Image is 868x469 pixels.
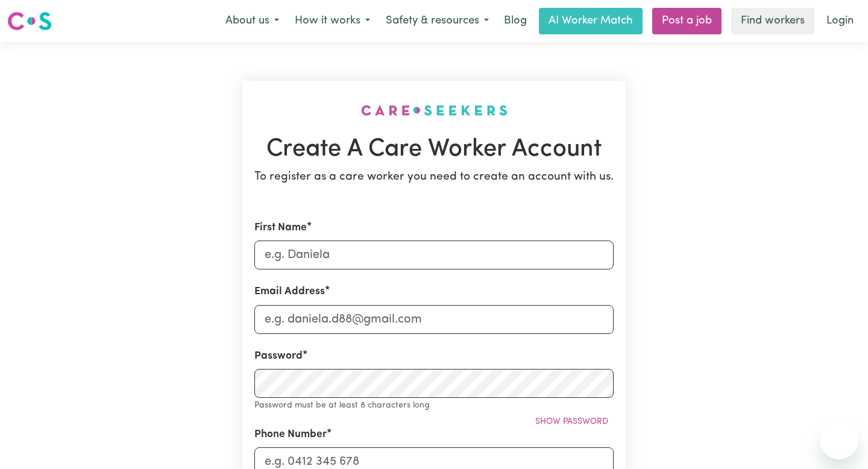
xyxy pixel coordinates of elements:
iframe: Button to launch messaging window [820,421,858,459]
a: Careseekers logo [7,7,52,35]
a: Find workers [731,8,814,34]
small: Password must be at least 8 characters long [254,401,430,410]
span: Show password [535,417,608,426]
button: Safety & resources [378,8,497,34]
a: AI Worker Match [539,8,643,34]
input: e.g. Daniela [254,241,614,269]
input: e.g. daniela.d88@gmail.com [254,305,614,334]
button: Show password [530,412,614,431]
img: Careseekers logo [7,10,52,32]
a: Post a job [652,8,722,34]
a: Blog [497,8,534,34]
h1: Create A Care Worker Account [254,135,614,164]
a: Login [819,8,861,34]
button: About us [218,8,287,34]
label: Password [254,348,303,364]
button: How it works [287,8,378,34]
label: First Name [254,220,307,236]
p: To register as a care worker you need to create an account with us. [254,169,614,186]
label: Email Address [254,284,325,300]
label: Phone Number [254,427,327,442]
